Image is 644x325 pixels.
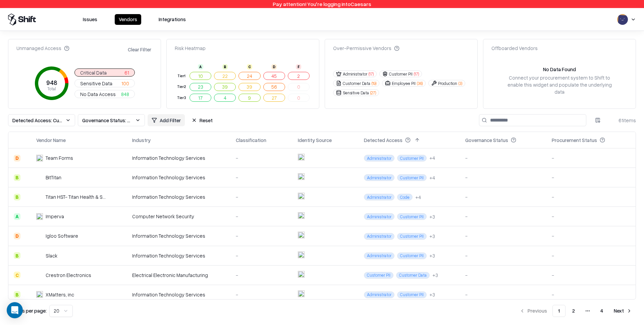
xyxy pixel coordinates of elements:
[298,251,305,258] img: entra.microsoft.com
[187,114,217,126] button: Reset
[298,232,305,238] img: entra.microsoft.com
[176,73,187,79] div: Tier 1
[36,174,43,181] img: BitTitan
[552,291,630,298] div: -
[14,233,20,239] div: D
[236,137,266,144] div: Classification
[198,64,203,69] div: A
[397,174,427,181] span: Customer PII
[397,233,427,240] span: Customer PII
[414,71,419,77] span: ( 17 )
[132,252,225,259] div: Information Technology Services
[46,213,64,220] div: Imperva
[333,89,379,96] button: Sensitive Data(27)
[552,137,597,144] div: Procurement Status
[333,80,379,87] button: Customer Data(19)
[190,72,211,80] button: 10
[36,194,43,200] img: Titan HST- Titan Health & Security Technologies, Inc.
[298,173,305,180] img: entra.microsoft.com
[432,272,438,279] button: +3
[214,94,236,102] button: 4
[238,94,260,102] button: 9
[132,154,225,161] div: Information Technology Services
[415,194,421,201] button: +4
[397,252,427,259] span: Customer PII
[429,174,435,181] div: + 4
[465,272,541,279] div: -
[428,80,465,87] button: Production(3)
[415,194,421,201] div: + 4
[8,307,47,314] p: Results per page:
[46,174,61,181] div: BitTitan
[432,272,438,279] div: + 3
[82,117,132,124] span: Governance Status: Unmanaged
[505,74,614,95] div: Connect your procurement system to Shift to enable this widget and populate the underlying data
[132,272,225,279] div: Electrical Electronic Manufacturing
[36,233,43,239] img: Igloo Software
[236,272,287,279] div: -
[298,290,305,297] img: entra.microsoft.com
[236,291,287,298] div: -
[379,71,422,77] button: Customer PII(17)
[429,213,435,220] div: + 3
[364,155,394,161] span: Administrator
[288,72,310,80] button: 2
[429,154,435,161] button: +4
[364,137,402,144] div: Detected Access
[459,81,462,86] span: ( 3 )
[36,272,43,278] img: Crestron Electronics
[516,305,636,317] nav: pagination
[36,213,43,220] img: Imperva
[429,154,435,161] div: + 4
[132,137,151,144] div: Industry
[307,212,314,219] img: okta.com
[567,305,580,317] button: 2
[298,193,305,199] img: entra.microsoft.com
[465,174,541,181] div: -
[298,212,305,219] img: entra.microsoft.com
[263,94,285,102] button: 27
[382,80,426,87] button: Employee PII(36)
[263,83,285,91] button: 56
[175,45,206,52] div: Risk Heatmap
[364,291,394,298] span: Administrator
[364,233,394,240] span: Administrator
[190,94,211,102] button: 17
[121,80,129,87] span: 100
[176,84,187,90] div: Tier 2
[132,213,225,220] div: Computer Network Security
[132,174,225,181] div: Information Technology Services
[307,251,314,258] img: microsoft365.com
[364,252,394,259] span: Administrator
[465,291,541,298] div: -
[46,252,57,259] div: Slack
[465,232,541,239] div: -
[14,213,20,220] div: A
[80,69,107,76] span: Critical Data
[364,194,394,200] span: Administrator
[465,252,541,259] div: -
[236,232,287,239] div: -
[429,291,435,298] div: + 3
[236,213,287,220] div: -
[397,155,427,161] span: Customer PII
[148,114,185,126] button: Add Filter
[465,213,541,220] div: -
[429,252,435,259] div: + 3
[126,45,153,54] button: Clear Filter
[115,14,141,25] button: Vendors
[46,193,106,200] div: Titan HST- Titan Health & Security Technologies, Inc.
[298,137,332,144] div: Identity Source
[429,233,435,240] button: +3
[121,91,129,98] span: 848
[333,45,399,52] div: Over-Permissive Vendors
[552,232,630,239] div: -
[7,302,23,318] div: Open Intercom Messenger
[238,72,260,80] button: 24
[12,117,63,124] span: Detected Access: Customer PII, Code, Administrator
[429,213,435,220] button: +3
[372,81,376,86] span: ( 19 )
[80,91,116,98] span: No Data Access
[14,291,20,298] div: B
[14,174,20,181] div: B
